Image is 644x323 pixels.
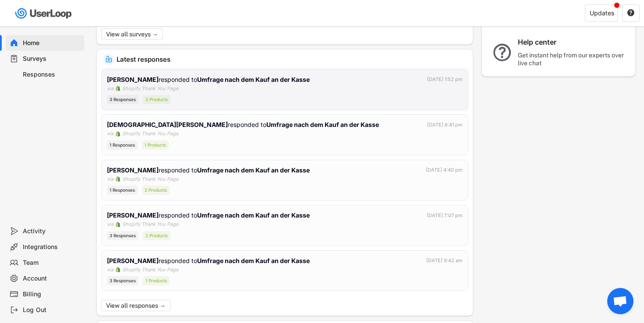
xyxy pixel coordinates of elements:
[106,56,112,63] img: IncomingMajor.svg
[23,39,81,47] div: Home
[23,290,81,298] div: Billing
[427,121,463,129] div: [DATE] 6:41 pm
[197,166,310,174] strong: Umfrage nach dem Kauf an der Kasse
[426,257,463,264] div: [DATE] 9:42 am
[491,44,513,61] img: QuestionMarkInverseMajor.svg
[107,266,113,274] div: via
[107,211,311,220] div: responded to
[427,76,463,83] div: [DATE] 1:52 pm
[23,243,81,251] div: Integrations
[142,140,169,150] div: 1 Products
[107,276,138,285] div: 3 Responses
[115,222,120,227] img: 1156660_ecommerce_logo_shopify_icon%20%281%29.png
[627,9,634,17] text: 
[115,267,120,272] img: 1156660_ecommerce_logo_shopify_icon%20%281%29.png
[101,300,170,311] button: View all responses →
[115,176,120,182] img: 1156660_ecommerce_logo_shopify_icon%20%281%29.png
[107,76,159,83] strong: [PERSON_NAME]
[122,130,178,137] div: Shopify Thank You Page
[107,257,159,264] strong: [PERSON_NAME]
[143,95,170,104] div: 2 Products
[107,130,113,137] div: via
[107,120,381,129] div: responded to
[23,306,81,314] div: Log Out
[107,231,138,240] div: 3 Responses
[107,165,311,175] div: responded to
[122,85,178,92] div: Shopify Thank You Page
[107,166,159,174] strong: [PERSON_NAME]
[107,85,113,92] div: via
[627,9,635,17] button: 
[266,121,379,128] strong: Umfrage nach dem Kauf an der Kasse
[23,55,81,63] div: Surveys
[13,4,75,22] img: userloop-logo-01.svg
[107,186,138,195] div: 1 Responses
[107,256,311,265] div: responded to
[107,121,228,128] strong: [DEMOGRAPHIC_DATA][PERSON_NAME]
[23,274,81,283] div: Account
[117,56,466,63] div: Latest responses
[142,186,170,195] div: 2 Products
[107,140,138,150] div: 1 Responses
[518,38,627,47] div: Help center
[197,257,310,264] strong: Umfrage nach dem Kauf an der Kasse
[23,259,81,267] div: Team
[115,86,120,91] img: 1156660_ecommerce_logo_shopify_icon%20%281%29.png
[122,266,178,274] div: Shopify Thank You Page
[107,75,311,84] div: responded to
[107,211,159,219] strong: [PERSON_NAME]
[107,221,113,228] div: via
[107,95,138,104] div: 3 Responses
[590,10,614,16] div: Updates
[607,288,633,314] div: Chat öffnen
[107,176,113,183] div: via
[427,212,463,219] div: [DATE] 7:07 pm
[23,227,81,235] div: Activity
[143,231,170,240] div: 2 Products
[197,76,310,83] strong: Umfrage nach dem Kauf an der Kasse
[122,176,178,183] div: Shopify Thank You Page
[23,70,81,79] div: Responses
[426,166,463,174] div: [DATE] 4:40 pm
[101,28,163,40] button: View all surveys →
[143,276,170,285] div: 1 Products
[122,221,178,228] div: Shopify Thank You Page
[115,131,120,137] img: 1156660_ecommerce_logo_shopify_icon%20%281%29.png
[197,211,310,219] strong: Umfrage nach dem Kauf an der Kasse
[518,51,627,67] div: Get instant help from our experts over live chat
